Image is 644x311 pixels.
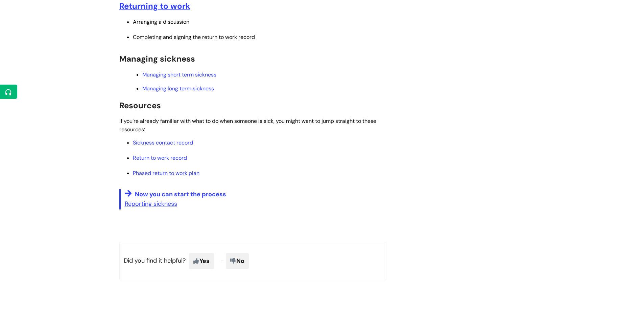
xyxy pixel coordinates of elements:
[133,139,193,146] a: Sickness contact record
[125,200,177,208] a: Reporting sickness
[133,34,255,41] span: Completing and signing the return to work record
[189,253,214,269] span: Yes
[119,53,195,64] span: Managing sickness
[119,1,190,11] a: Returning to work
[142,85,214,92] a: Managing long term sickness
[133,18,189,25] span: Arranging a discussion
[119,117,376,133] span: If you’re already familiar with what to do when someone is sick, you might want to jump straight ...
[119,100,161,111] span: Resources
[135,190,226,198] span: Now you can start the process
[133,154,187,161] a: Return to work record
[133,170,199,177] a: Phased return to work plan
[119,242,386,280] p: Did you find it helpful?
[142,71,216,78] a: Managing short term sickness
[226,253,249,269] span: No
